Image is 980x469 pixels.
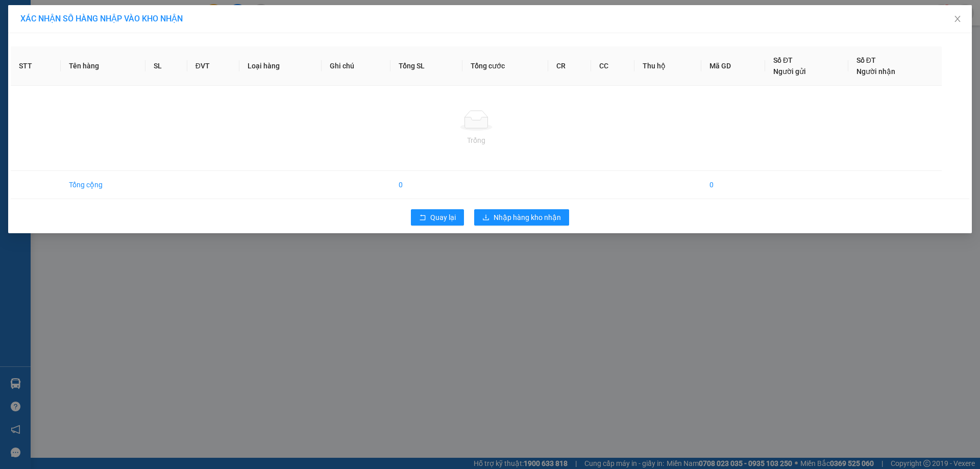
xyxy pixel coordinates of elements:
[390,171,462,199] td: 0
[145,46,187,86] th: SL
[856,67,895,76] span: Người nhận
[701,171,765,199] td: 0
[11,46,61,86] th: STT
[239,46,322,86] th: Loại hàng
[953,15,962,23] span: close
[482,214,489,222] span: download
[494,212,561,223] span: Nhập hàng kho nhận
[13,13,89,64] img: logo.jpg
[773,56,793,64] span: Số ĐT
[19,135,934,146] div: Trống
[13,69,178,86] b: GỬI : VP [PERSON_NAME]
[430,212,456,223] span: Quay lại
[701,46,765,86] th: Mã GD
[548,46,592,86] th: CR
[322,46,391,86] th: Ghi chú
[61,46,145,86] th: Tên hàng
[419,214,426,222] span: rollback
[943,5,972,34] button: Close
[773,67,806,76] span: Người gửi
[411,209,464,226] button: rollbackQuay lại
[856,56,876,64] span: Số ĐT
[95,25,427,38] li: 271 - [PERSON_NAME] - [GEOGRAPHIC_DATA] - [GEOGRAPHIC_DATA]
[20,14,183,23] span: XÁC NHẬN SỐ HÀNG NHẬP VÀO KHO NHẬN
[634,46,701,86] th: Thu hộ
[462,46,548,86] th: Tổng cước
[474,209,569,226] button: downloadNhập hàng kho nhận
[187,46,239,86] th: ĐVT
[390,46,462,86] th: Tổng SL
[591,46,634,86] th: CC
[61,171,145,199] td: Tổng cộng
